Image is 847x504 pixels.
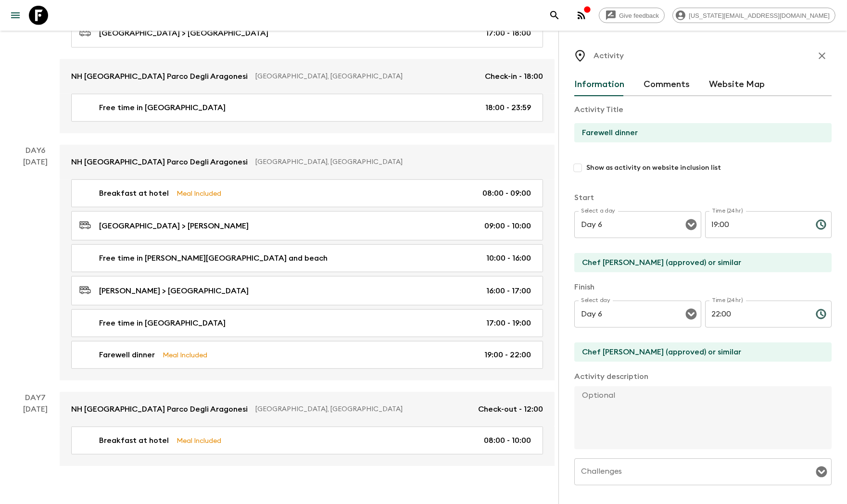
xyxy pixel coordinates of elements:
[177,435,221,446] p: Meal Included
[24,403,48,466] div: [DATE]
[484,349,531,361] p: 19:00 - 22:00
[255,157,535,167] p: [GEOGRAPHIC_DATA], [GEOGRAPHIC_DATA]
[71,427,543,454] a: Breakfast at hotelMeal Included08:00 - 10:00
[71,211,543,240] a: [GEOGRAPHIC_DATA] > [PERSON_NAME]09:00 - 10:00
[712,207,743,215] label: Time (24hr)
[672,8,835,23] div: [US_STATE][EMAIL_ADDRESS][DOMAIN_NAME]
[574,104,832,115] p: Activity Title
[486,27,531,39] p: 17:00 - 18:00
[60,59,555,94] a: NH [GEOGRAPHIC_DATA] Parco Degli Aragonesi[GEOGRAPHIC_DATA], [GEOGRAPHIC_DATA]Check-in - 18:00
[574,253,824,272] input: Start Location
[99,349,155,361] p: Farewell dinner
[255,404,470,414] p: [GEOGRAPHIC_DATA], [GEOGRAPHIC_DATA]
[581,207,615,215] label: Select a day
[71,341,543,369] a: Farewell dinnerMeal Included19:00 - 22:00
[71,179,543,207] a: Breakfast at hotelMeal Included08:00 - 09:00
[177,188,221,199] p: Meal Included
[574,342,824,362] input: End Location (leave blank if same as Start)
[574,371,832,382] p: Activity description
[12,392,60,403] p: Day 7
[99,252,328,264] p: Free time in [PERSON_NAME][GEOGRAPHIC_DATA] and beach
[485,102,531,113] p: 18:00 - 23:59
[586,163,721,173] span: Show as activity on website inclusion list
[815,465,828,479] button: Open
[486,285,531,297] p: 16:00 - 17:00
[99,27,268,39] p: [GEOGRAPHIC_DATA] > [GEOGRAPHIC_DATA]
[71,403,248,415] p: NH [GEOGRAPHIC_DATA] Parco Degli Aragonesi
[705,211,808,238] input: hh:mm
[581,296,610,304] label: Select day
[486,317,531,329] p: 17:00 - 19:00
[811,215,831,234] button: Choose time, selected time is 7:00 PM
[712,296,743,304] label: Time (24hr)
[599,8,665,23] a: Give feedback
[71,94,543,122] a: Free time in [GEOGRAPHIC_DATA]18:00 - 23:59
[484,220,531,232] p: 09:00 - 10:00
[60,145,555,179] a: NH [GEOGRAPHIC_DATA] Parco Degli Aragonesi[GEOGRAPHIC_DATA], [GEOGRAPHIC_DATA]
[99,188,169,199] p: Breakfast at hotel
[684,307,698,321] button: Open
[99,220,249,232] p: [GEOGRAPHIC_DATA] > [PERSON_NAME]
[485,71,543,82] p: Check-in - 18:00
[99,435,169,446] p: Breakfast at hotel
[71,276,543,305] a: [PERSON_NAME] > [GEOGRAPHIC_DATA]16:00 - 17:00
[705,301,808,328] input: hh:mm
[71,156,248,168] p: NH [GEOGRAPHIC_DATA] Parco Degli Aragonesi
[71,71,248,82] p: NH [GEOGRAPHIC_DATA] Parco Degli Aragonesi
[71,244,543,272] a: Free time in [PERSON_NAME][GEOGRAPHIC_DATA] and beach10:00 - 16:00
[684,218,698,231] button: Open
[99,102,226,113] p: Free time in [GEOGRAPHIC_DATA]
[71,309,543,337] a: Free time in [GEOGRAPHIC_DATA]17:00 - 19:00
[811,304,831,324] button: Choose time, selected time is 10:00 PM
[255,72,477,81] p: [GEOGRAPHIC_DATA], [GEOGRAPHIC_DATA]
[709,73,765,96] button: Website Map
[99,285,249,297] p: [PERSON_NAME] > [GEOGRAPHIC_DATA]
[163,350,207,360] p: Meal Included
[478,403,543,415] p: Check-out - 12:00
[594,50,624,62] p: Activity
[484,435,531,446] p: 08:00 - 10:00
[574,123,824,142] input: E.g Hozuagawa boat tour
[71,18,543,48] a: [GEOGRAPHIC_DATA] > [GEOGRAPHIC_DATA]17:00 - 18:00
[12,145,60,156] p: Day 6
[545,6,564,25] button: search adventures
[683,12,835,19] span: [US_STATE][EMAIL_ADDRESS][DOMAIN_NAME]
[574,73,624,96] button: Information
[24,156,48,380] div: [DATE]
[6,6,25,25] button: menu
[574,192,832,203] p: Start
[614,12,664,19] span: Give feedback
[486,252,531,264] p: 10:00 - 16:00
[99,317,226,329] p: Free time in [GEOGRAPHIC_DATA]
[60,392,555,427] a: NH [GEOGRAPHIC_DATA] Parco Degli Aragonesi[GEOGRAPHIC_DATA], [GEOGRAPHIC_DATA]Check-out - 12:00
[482,188,531,199] p: 08:00 - 09:00
[574,281,832,293] p: Finish
[644,73,690,96] button: Comments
